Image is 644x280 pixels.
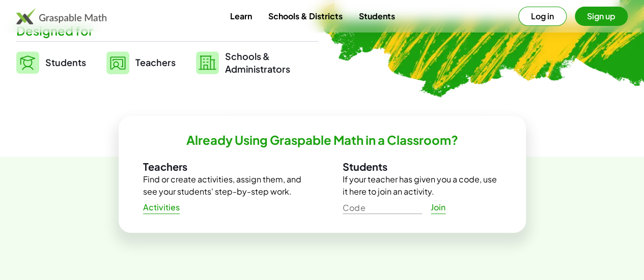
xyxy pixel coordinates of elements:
[135,198,188,216] a: Activities
[196,51,219,74] img: svg%3e
[575,7,628,26] button: Sign up
[221,7,260,25] a: Learn
[143,160,302,173] h3: Teachers
[45,56,86,68] span: Students
[260,7,350,25] a: Schools & Districts
[16,50,86,75] a: Students
[135,56,176,68] span: Teachers
[106,50,176,75] a: Teachers
[350,7,403,25] a: Students
[343,160,501,173] h3: Students
[186,132,458,148] h2: Already Using Graspable Math in a Classroom?
[106,51,129,74] img: svg%3e
[422,198,455,216] a: Join
[431,202,446,213] span: Join
[225,50,290,75] span: Schools & Administrators
[143,202,180,213] span: Activities
[196,50,290,75] a: Schools &Administrators
[16,51,39,74] img: svg%3e
[343,173,501,198] p: If your teacher has given you a code, use it here to join an activity.
[518,7,567,26] button: Log in
[143,173,302,198] p: Find or create activities, assign them, and see your students' step-by-step work.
